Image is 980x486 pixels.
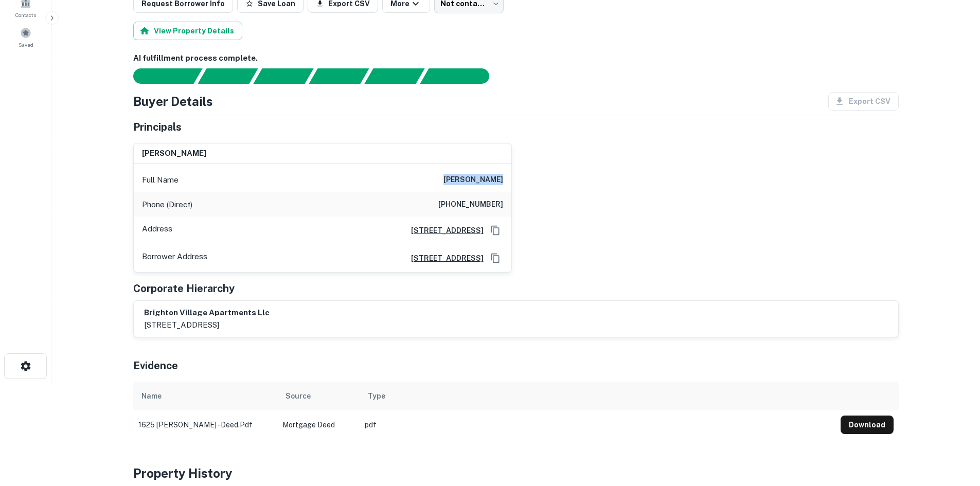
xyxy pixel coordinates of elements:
div: AI fulfillment process complete. [420,68,502,84]
p: Borrower Address [142,250,207,266]
div: Type [368,390,385,402]
h4: Property History [133,464,899,482]
p: Address [142,223,172,238]
a: Saved [3,23,48,51]
div: Name [141,390,162,402]
iframe: Chat Widget [929,404,980,453]
th: Type [360,382,835,410]
h5: Corporate Hierarchy [133,281,235,296]
div: Source [286,390,311,402]
h4: Buyer Details [133,92,213,111]
h6: AI fulfillment process complete. [133,52,899,64]
div: scrollable content [133,382,899,439]
a: [STREET_ADDRESS] [403,225,484,236]
th: Source [277,382,360,410]
h6: [PHONE_NUMBER] [438,199,503,211]
div: Principals found, still searching for contact information. This may take time... [364,68,424,84]
button: Copy Address [488,250,503,266]
p: Full Name [142,174,179,186]
p: Phone (Direct) [142,199,192,211]
a: [STREET_ADDRESS] [403,253,484,264]
span: Contacts [15,11,36,19]
td: 1625 [PERSON_NAME] - deed.pdf [133,410,277,439]
th: Name [133,382,277,410]
td: Mortgage Deed [277,410,360,439]
h5: Evidence [133,358,178,373]
p: [STREET_ADDRESS] [144,319,270,331]
div: Your request is received and processing... [198,68,258,84]
span: Saved [19,41,33,49]
button: Download [841,416,894,434]
h6: brighton village apartments llc [144,307,270,319]
h6: [PERSON_NAME] [443,174,503,186]
div: Documents found, AI parsing details... [253,68,313,84]
h5: Principals [133,119,182,135]
div: Principals found, AI now looking for contact information... [309,68,369,84]
button: Copy Address [488,223,503,238]
h6: [PERSON_NAME] [142,148,206,159]
button: View Property Details [133,22,242,40]
div: Sending borrower request to AI... [121,68,198,84]
td: pdf [360,410,835,439]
